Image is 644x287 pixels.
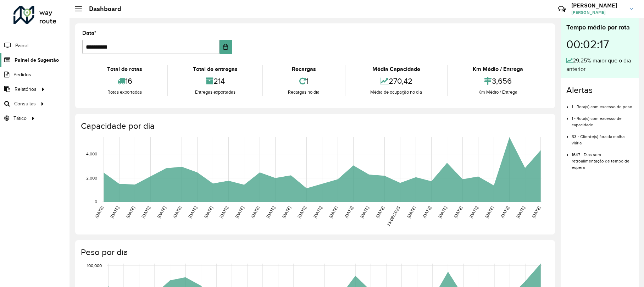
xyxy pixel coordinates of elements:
[500,205,510,219] text: [DATE]
[468,205,479,219] text: [DATE]
[484,205,494,219] text: [DATE]
[265,73,343,89] div: 1
[265,89,343,96] div: Recargas no dia
[572,128,633,146] li: 33 - Cliente(s) fora da malha viária
[84,65,166,73] div: Total de rotas
[234,205,245,219] text: [DATE]
[312,205,323,219] text: [DATE]
[95,199,97,204] text: 0
[531,205,541,219] text: [DATE]
[566,32,633,56] div: 00:02:17
[87,263,102,268] text: 100,000
[347,73,445,89] div: 270,42
[347,65,445,73] div: Média Capacidade
[172,205,182,219] text: [DATE]
[156,205,167,219] text: [DATE]
[219,205,229,219] text: [DATE]
[453,205,463,219] text: [DATE]
[571,2,624,9] h3: [PERSON_NAME]
[250,205,260,219] text: [DATE]
[81,247,548,258] h4: Peso por dia
[515,205,526,219] text: [DATE]
[449,89,546,96] div: Km Médio / Entrega
[385,205,401,227] text: 23/08/2025
[571,9,624,16] span: [PERSON_NAME]
[170,73,261,89] div: 214
[170,89,261,96] div: Entregas exportadas
[170,65,261,73] div: Total de entregas
[125,205,135,219] text: [DATE]
[15,42,28,49] span: Painel
[422,205,432,219] text: [DATE]
[81,121,548,131] h4: Capacidade por dia
[566,23,633,32] div: Tempo médio por rota
[359,205,370,219] text: [DATE]
[449,73,546,89] div: 3,656
[344,205,354,219] text: [DATE]
[554,1,570,17] a: Contato Rápido
[449,65,546,73] div: Km Médio / Entrega
[265,65,343,73] div: Recargas
[84,73,166,89] div: 16
[266,205,276,219] text: [DATE]
[566,85,633,95] h4: Alertas
[84,89,166,96] div: Rotas exportadas
[14,100,36,107] span: Consultas
[220,40,232,54] button: Choose Date
[328,205,338,219] text: [DATE]
[572,110,633,128] li: 1 - Rota(s) com excesso de capacidade
[86,152,97,156] text: 4,000
[141,205,151,219] text: [DATE]
[188,205,198,219] text: [DATE]
[15,56,59,64] span: Painel de Sugestão
[347,89,445,96] div: Média de ocupação no dia
[94,205,104,219] text: [DATE]
[375,205,385,219] text: [DATE]
[406,205,416,219] text: [DATE]
[13,71,31,78] span: Pedidos
[572,98,633,110] li: 1 - Rota(s) com excesso de peso
[203,205,213,219] text: [DATE]
[566,56,633,73] div: 29,25% maior que o dia anterior
[281,205,292,219] text: [DATE]
[437,205,448,219] text: [DATE]
[86,176,97,180] text: 2,000
[13,115,27,122] span: Tático
[82,5,121,13] h2: Dashboard
[572,146,633,171] li: 1647 - Dias sem retroalimentação de tempo de espera
[82,29,96,37] label: Data
[110,205,120,219] text: [DATE]
[15,85,37,93] span: Relatórios
[297,205,307,219] text: [DATE]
